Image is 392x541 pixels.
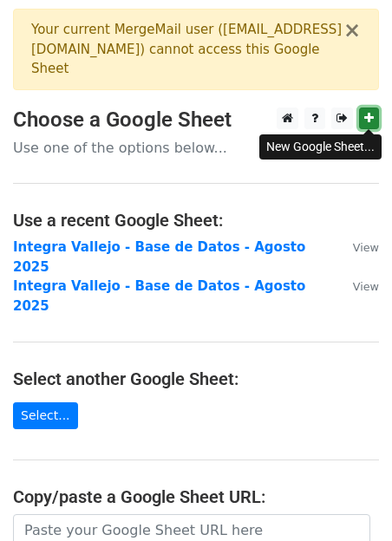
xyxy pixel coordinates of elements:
[336,239,379,255] a: View
[13,108,379,133] h3: Choose a Google Sheet
[305,458,392,541] div: Widget de chat
[13,139,379,157] p: Use one of the options below...
[13,402,78,429] a: Select...
[13,239,305,275] a: Integra Vallejo - Base de Datos - Agosto 2025
[13,486,379,507] h4: Copy/paste a Google Sheet URL:
[13,210,379,231] h4: Use a recent Google Sheet:
[353,241,379,254] small: View
[336,278,379,294] a: View
[353,280,379,293] small: View
[13,368,379,389] h4: Select another Google Sheet:
[259,134,382,160] div: New Google Sheet...
[31,20,343,79] div: Your current MergeMail user ( [EMAIL_ADDRESS][DOMAIN_NAME] ) cannot access this Google Sheet
[305,458,392,541] iframe: Chat Widget
[13,278,305,314] a: Integra Vallejo - Base de Datos - Agosto 2025
[343,20,361,41] button: ×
